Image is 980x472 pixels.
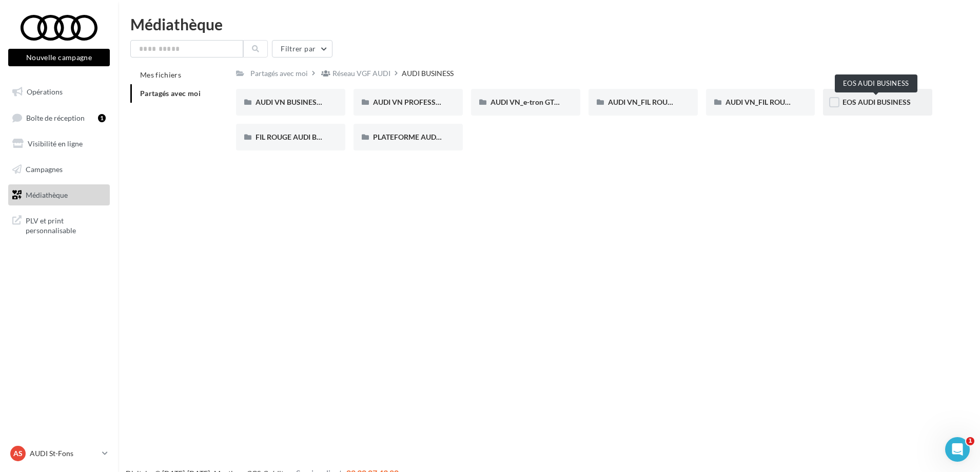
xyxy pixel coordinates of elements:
[966,437,974,445] span: 1
[6,184,112,206] a: Médiathèque
[272,40,332,58] button: Filtrer par
[256,98,407,106] span: AUDI VN BUSINESS JUIN JPO AUDI BUSINESS
[726,98,898,106] span: AUDI VN_FIL ROUGE_SANS OFFRE_AUDI_BUSINESS
[28,139,83,148] span: Visibilité en ligne
[6,210,112,240] a: PLV et print personnalisable
[130,16,968,32] div: Médiathèque
[835,74,917,92] div: EOS AUDI BUSINESS
[26,165,63,174] span: Campagnes
[256,133,364,141] span: FIL ROUGE AUDI BUSINESS 2025
[402,68,454,79] div: AUDI BUSINESS
[26,190,68,199] span: Médiathèque
[30,448,98,459] p: AUDI St-Fons
[842,98,911,106] span: EOS AUDI BUSINESS
[26,113,85,122] span: Boîte de réception
[491,98,610,106] span: AUDI VN_e-tron GT_AUDI BUSINESS
[6,133,112,155] a: Visibilité en ligne
[98,114,106,122] div: 1
[373,98,620,106] span: AUDI VN PROFESSIONNELS TRANSPORT DE PERSONNES AUDI BUSINESS
[332,68,390,79] div: Réseau VGF AUDI
[8,49,110,66] button: Nouvelle campagne
[26,214,106,236] span: PLV et print personnalisable
[6,159,112,180] a: Campagnes
[373,133,474,141] span: PLATEFORME AUDI BUSINESS
[250,68,308,79] div: Partagés avec moi
[945,437,970,462] iframe: Intercom live chat
[6,107,112,129] a: Boîte de réception1
[13,448,23,459] span: AS
[608,98,706,106] span: AUDI VN_FIL ROUGE_B2B_Q4
[8,444,110,463] a: AS AUDI St-Fons
[27,87,63,96] span: Opérations
[140,70,181,79] span: Mes fichiers
[6,81,112,103] a: Opérations
[140,89,201,98] span: Partagés avec moi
